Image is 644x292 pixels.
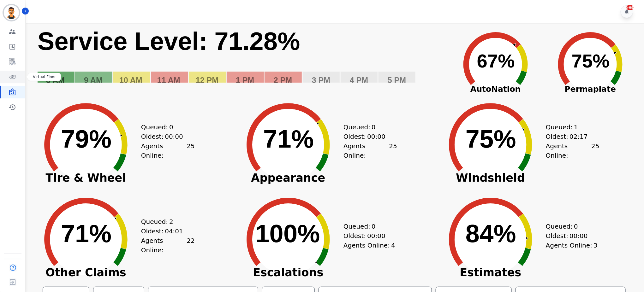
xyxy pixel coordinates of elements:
div: Queued: [343,122,391,132]
div: Queued: [546,122,593,132]
div: Oldest: [141,226,188,236]
span: Permaplate [543,83,638,95]
span: 2 [169,217,173,226]
span: 22 [187,236,195,255]
span: 25 [389,141,397,160]
img: Bordered avatar [4,5,19,20]
text: Service Level: 71.28% [38,27,300,55]
span: Windshield [435,175,546,181]
span: 00:00 [569,231,588,241]
span: 04:01 [165,226,183,236]
text: 12 PM [196,76,218,85]
text: 100% [255,219,320,248]
span: 3 [593,241,598,250]
span: 25 [592,141,599,160]
div: Oldest: [546,132,593,141]
svg: Service Level: 0% [37,26,447,94]
div: Oldest: [343,231,391,241]
text: 75% [466,125,516,153]
div: Queued: [343,222,391,231]
span: 0 [169,122,173,132]
div: Queued: [546,222,593,231]
div: Agents Online: [343,141,397,160]
text: 10 AM [119,76,142,85]
div: Agents Online: [546,241,599,250]
text: 4 PM [350,76,368,85]
text: 84% [466,219,516,248]
span: 00:00 [367,231,385,241]
span: Estimates [435,269,546,276]
span: Tire & Wheel [31,175,141,181]
text: 2 PM [274,76,292,85]
span: 02:17 [569,132,588,141]
div: Queued: [141,217,188,226]
div: Agents Online: [546,141,599,160]
div: Oldest: [141,132,188,141]
text: 75% [572,50,610,72]
span: Escalations [233,269,343,276]
text: 79% [61,125,111,153]
span: Other Claims [31,269,141,276]
span: 00:00 [367,132,385,141]
text: 3 PM [312,76,330,85]
span: 0 [372,122,376,132]
div: Oldest: [546,231,593,241]
div: Oldest: [343,132,391,141]
span: AutoNation [448,83,543,95]
text: 71% [263,125,314,153]
span: Appearance [233,175,343,181]
text: 9 AM [84,76,103,85]
text: 71% [61,219,111,248]
span: 4 [391,241,395,250]
div: Agents Online: [343,241,397,250]
div: +99 [627,5,634,10]
text: 11 AM [157,76,180,85]
span: 0 [372,222,376,231]
div: Agents Online: [141,236,195,255]
span: 00:00 [165,132,183,141]
span: 25 [187,141,195,160]
text: 1 PM [236,76,254,85]
div: Queued: [141,122,188,132]
div: Agents Online: [141,141,195,160]
span: 1 [574,122,578,132]
text: 67% [477,50,515,72]
span: 0 [574,222,578,231]
text: 5 PM [388,76,406,85]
